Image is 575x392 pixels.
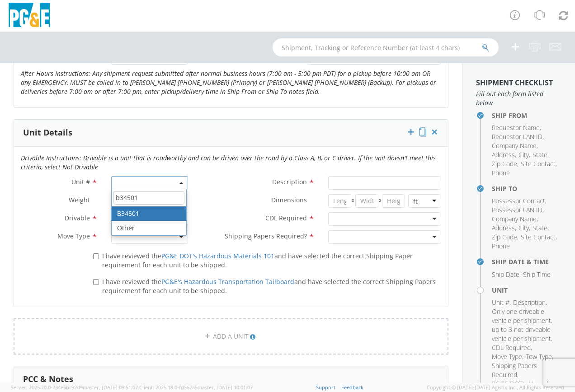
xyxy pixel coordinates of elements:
[93,253,99,259] input: I have reviewed thePG&E DOT's Hazardous Materials 101and have selected the correct Shipping Paper...
[102,252,413,269] span: I have reviewed the and have selected the correct Shipping Paper requirement for each unit to be ...
[492,141,537,150] span: Company Name
[492,242,510,250] span: Phone
[23,128,72,137] h3: Unit Details
[382,194,405,208] input: Height
[518,150,530,159] li: ,
[21,69,436,96] i: After Hours Instructions: Any shipment request submitted after normal business hours (7:00 am - 5...
[112,206,186,221] li: B34501
[161,277,294,286] a: PG&E's Hazardous Transportation Tailboard
[161,252,274,260] a: PG&E DOT's Hazardous Materials 101
[518,224,529,232] span: City
[492,132,544,141] li: ,
[492,205,544,215] li: ,
[492,361,537,379] span: Shipping Papers Required
[492,150,515,159] span: Address
[273,38,499,56] input: Shipment, Tracking or Reference Number (at least 4 chars)
[102,277,436,295] span: I have reviewed the and have selected the correct Shipping Papers requirement for each unit to be...
[272,177,307,186] span: Description
[533,224,549,233] li: ,
[7,3,52,29] img: pge-logo-06675f144f4cfa6a6814.png
[492,307,552,343] span: Only one driveable vehicle per shipment, up to 3 not driveable vehicle per shipment
[492,287,561,294] h4: Unit
[533,224,547,232] span: State
[523,270,551,279] span: Ship Time
[328,194,351,208] input: Length
[492,270,521,279] li: ,
[533,150,549,159] li: ,
[492,123,541,132] li: ,
[492,298,511,307] li: ,
[476,89,561,107] span: Fill out each form listed below
[23,375,73,384] h3: PCC & Notes
[492,196,545,205] span: Possessor Contact
[526,352,553,361] li: ,
[316,384,335,391] a: Support
[492,215,538,224] li: ,
[518,150,529,159] span: City
[492,233,518,242] li: ,
[492,352,523,361] li: ,
[521,233,556,241] span: Site Contact
[492,196,547,205] li: ,
[492,168,510,177] span: Phone
[71,177,90,186] span: Unit #
[492,224,516,233] li: ,
[427,384,564,391] span: Copyright © [DATE]-[DATE] Agistix Inc., All Rights Reserved
[492,298,509,307] span: Unit #
[492,185,561,192] h4: Ship To
[492,159,517,168] span: Zip Code
[518,224,530,233] li: ,
[533,150,547,159] span: State
[65,214,90,222] span: Drivable
[492,205,542,214] span: Possessor LAN ID
[355,194,378,208] input: Width
[492,307,559,343] li: ,
[112,221,186,235] li: Other
[271,196,307,204] span: Dimensions
[492,343,531,352] span: CDL Required
[513,298,546,307] span: Description
[57,232,90,240] span: Move Type
[521,233,557,242] li: ,
[492,233,517,241] span: Zip Code
[492,123,540,132] span: Requestor Name
[492,132,542,141] span: Requestor LAN ID
[521,159,556,168] span: Site Contact
[513,298,547,307] li: ,
[492,159,518,168] li: ,
[265,214,307,222] span: CDL Required
[11,384,138,391] span: Server: 2025.20.0-734e5bc92d9
[492,215,537,223] span: Company Name
[492,352,522,361] span: Move Type
[378,194,382,208] span: X
[93,279,99,285] input: I have reviewed thePG&E's Hazardous Transportation Tailboardand have selected the correct Shippin...
[492,224,515,232] span: Address
[492,258,561,265] h4: Ship Date & Time
[476,78,553,88] strong: Shipment Checklist
[492,343,532,352] li: ,
[492,112,561,119] h4: Ship From
[83,384,138,391] span: master, [DATE] 09:51:07
[198,384,253,391] span: master, [DATE] 10:01:07
[69,196,90,204] span: Weight
[492,361,559,379] li: ,
[139,384,253,391] span: Client: 2025.18.0-fd567a5
[521,159,557,168] li: ,
[21,154,436,171] i: Drivable Instructions: Drivable is a unit that is roadworthy and can be driven over the road by a...
[492,270,519,279] span: Ship Date
[225,232,307,240] span: Shipping Papers Required?
[492,141,538,150] li: ,
[492,150,516,159] li: ,
[14,318,448,355] a: ADD A UNIT
[341,384,363,391] a: Feedback
[351,194,355,208] span: X
[526,352,552,361] span: Tow Type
